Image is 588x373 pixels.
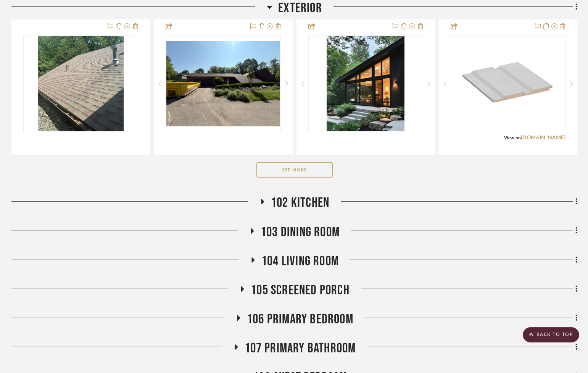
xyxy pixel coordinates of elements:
[327,36,404,131] img: Inspiration Image
[251,282,350,299] span: 105 Screened Porch
[523,327,579,342] scroll-to-top-button: BACK TO TOP
[245,340,356,357] span: 107 Primary Bathroom
[504,136,521,140] span: View on
[271,195,329,211] span: 102 Kitchen
[521,135,565,140] a: [DOMAIN_NAME]
[256,162,333,178] button: See More
[166,41,280,126] img: Exterior Front
[247,311,353,328] span: 106 Primary Bedroom
[38,36,124,131] img: Existing Roof
[460,36,556,131] img: Channel Bevel Siding
[261,253,339,270] span: 104 Living Room
[261,224,340,241] span: 103 Dining Room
